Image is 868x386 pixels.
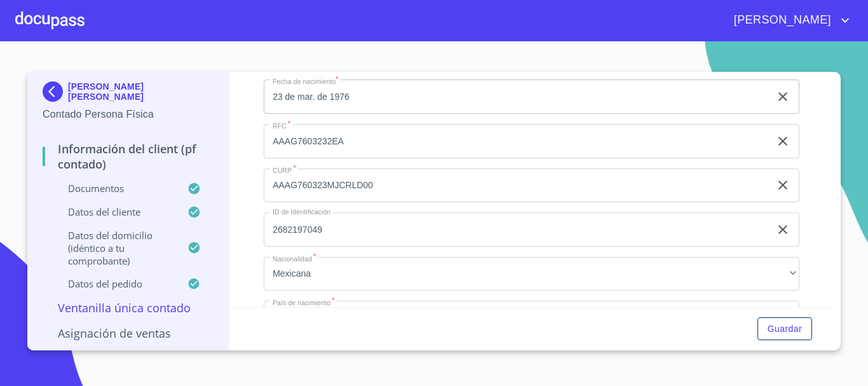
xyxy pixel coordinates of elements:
[775,177,790,193] button: clear input
[724,10,853,31] button: account of current user
[768,321,802,337] span: Guardar
[43,81,214,107] div: [PERSON_NAME] [PERSON_NAME]
[68,81,214,102] p: [PERSON_NAME] [PERSON_NAME]
[43,326,214,341] p: Asignación de Ventas
[43,107,214,122] p: Contado Persona Física
[43,300,214,315] p: Ventanilla única contado
[43,141,214,172] p: Información del Client (PF contado)
[775,222,790,237] button: clear input
[757,317,812,341] button: Guardar
[43,182,187,195] p: Documentos
[43,81,68,102] img: Docupass spot blue
[43,277,187,290] p: Datos del pedido
[724,10,837,31] span: [PERSON_NAME]
[264,257,799,291] div: Mexicana
[775,134,790,149] button: clear input
[43,229,187,267] p: Datos del domicilio (idéntico a tu comprobante)
[43,205,187,218] p: Datos del cliente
